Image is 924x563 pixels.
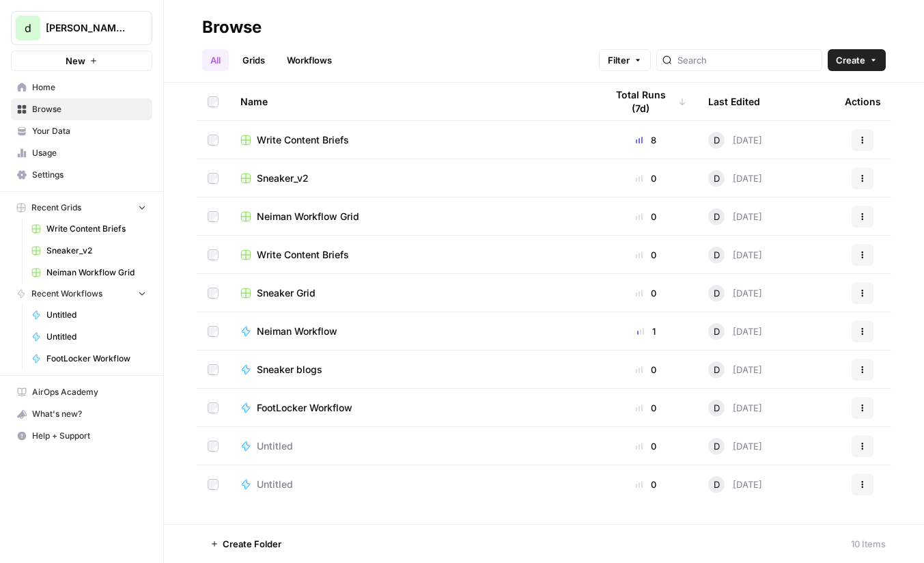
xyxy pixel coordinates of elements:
[46,245,146,257] span: Sneaker_v2
[223,537,281,551] span: Create Folder
[708,400,762,416] div: [DATE]
[32,430,146,442] span: Help + Support
[606,133,686,147] div: 8
[708,208,762,225] div: [DATE]
[608,53,630,67] span: Filter
[11,51,152,71] button: New
[31,288,102,300] span: Recent Workflows
[240,248,584,262] a: Write Content Briefs
[606,478,686,491] div: 0
[714,478,720,491] span: D
[11,98,152,120] a: Browse
[32,147,146,159] span: Usage
[46,21,128,35] span: [PERSON_NAME]-testing-0
[240,478,584,491] a: Untitled
[257,171,309,185] span: Sneaker_v2
[828,49,886,71] button: Create
[12,404,152,424] div: What's new?
[257,401,352,415] span: FootLocker Workflow
[46,331,146,343] span: Untitled
[25,20,31,36] span: d
[708,83,760,120] div: Last Edited
[11,120,152,142] a: Your Data
[606,171,686,185] div: 0
[836,53,865,67] span: Create
[708,361,762,378] div: [DATE]
[257,133,349,147] span: Write Content Briefs
[257,478,293,491] span: Untitled
[11,164,152,186] a: Settings
[25,326,152,348] a: Untitled
[845,83,881,120] div: Actions
[606,83,686,120] div: Total Runs (7d)
[11,381,152,403] a: AirOps Academy
[25,348,152,370] a: FootLocker Workflow
[714,171,720,185] span: D
[606,363,686,376] div: 0
[677,53,816,67] input: Search
[714,210,720,223] span: D
[851,537,886,551] div: 10 Items
[714,286,720,300] span: D
[714,401,720,415] span: D
[32,386,146,398] span: AirOps Academy
[11,11,152,45] button: Workspace: dmitriy-testing-0
[46,266,146,279] span: Neiman Workflow Grid
[46,223,146,235] span: Write Content Briefs
[240,210,584,223] a: Neiman Workflow Grid
[257,363,322,376] span: Sneaker blogs
[31,202,81,214] span: Recent Grids
[599,49,651,71] button: Filter
[606,401,686,415] div: 0
[708,170,762,187] div: [DATE]
[25,240,152,262] a: Sneaker_v2
[32,169,146,181] span: Settings
[202,533,290,555] button: Create Folder
[606,325,686,338] div: 1
[257,325,337,338] span: Neiman Workflow
[32,125,146,137] span: Your Data
[11,77,152,98] a: Home
[606,439,686,453] div: 0
[25,218,152,240] a: Write Content Briefs
[257,248,349,262] span: Write Content Briefs
[708,285,762,301] div: [DATE]
[708,132,762,148] div: [DATE]
[66,54,85,68] span: New
[240,83,584,120] div: Name
[11,197,152,218] button: Recent Grids
[714,248,720,262] span: D
[240,286,584,300] a: Sneaker Grid
[606,248,686,262] div: 0
[606,210,686,223] div: 0
[708,247,762,263] div: [DATE]
[46,353,146,365] span: FootLocker Workflow
[234,49,273,71] a: Grids
[11,403,152,425] button: What's new?
[202,49,229,71] a: All
[240,171,584,185] a: Sneaker_v2
[708,438,762,454] div: [DATE]
[240,439,584,453] a: Untitled
[11,142,152,164] a: Usage
[240,133,584,147] a: Write Content Briefs
[708,323,762,340] div: [DATE]
[714,439,720,453] span: D
[202,16,262,38] div: Browse
[279,49,340,71] a: Workflows
[714,363,720,376] span: D
[11,284,152,304] button: Recent Workflows
[257,286,316,300] span: Sneaker Grid
[240,325,584,338] a: Neiman Workflow
[11,425,152,447] button: Help + Support
[240,401,584,415] a: FootLocker Workflow
[240,363,584,376] a: Sneaker blogs
[25,262,152,284] a: Neiman Workflow Grid
[257,439,293,453] span: Untitled
[46,309,146,321] span: Untitled
[25,304,152,326] a: Untitled
[714,133,720,147] span: D
[708,476,762,493] div: [DATE]
[714,325,720,338] span: D
[32,103,146,115] span: Browse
